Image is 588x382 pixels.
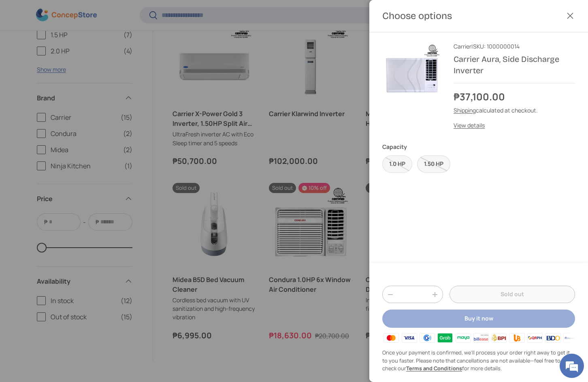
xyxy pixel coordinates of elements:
[454,106,476,114] a: Shipping
[454,332,472,344] img: maya
[382,142,407,151] legend: Capacity
[133,4,152,23] div: Minimize live chat window
[400,332,418,344] img: visa
[487,42,520,50] span: 1000000014
[544,332,562,344] img: bdo
[382,155,412,173] label: Sold out
[450,286,575,303] button: Sold out
[382,349,575,372] p: Once your payment is confirmed, we'll process your order right away to get it to you faster. Plea...
[454,90,507,103] strong: ₱37,100.00
[490,332,508,344] img: bpi
[471,42,520,50] span: |
[42,45,136,56] div: Chat with us now
[382,10,565,22] h2: Choose options
[454,121,485,129] a: View details
[406,365,462,372] a: Terms and Conditions
[417,155,450,173] label: Sold out
[562,332,580,344] img: metrobank
[382,310,575,328] button: Buy it now
[382,332,400,344] img: master
[418,332,436,344] img: gcash
[436,332,454,344] img: grabpay
[382,42,441,100] img: Carrier Aura, Side Discharge Inverter
[473,42,486,50] span: SKU:
[508,332,526,344] img: ubp
[454,106,575,115] div: calculated at checkout.
[454,54,559,75] a: Carrier Aura, Side Discharge Inverter
[47,102,112,184] span: We're online!
[526,332,544,344] img: qrph
[4,221,154,249] textarea: Type your message and hit 'Enter'
[454,42,471,50] a: Carrier
[472,332,490,344] img: billease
